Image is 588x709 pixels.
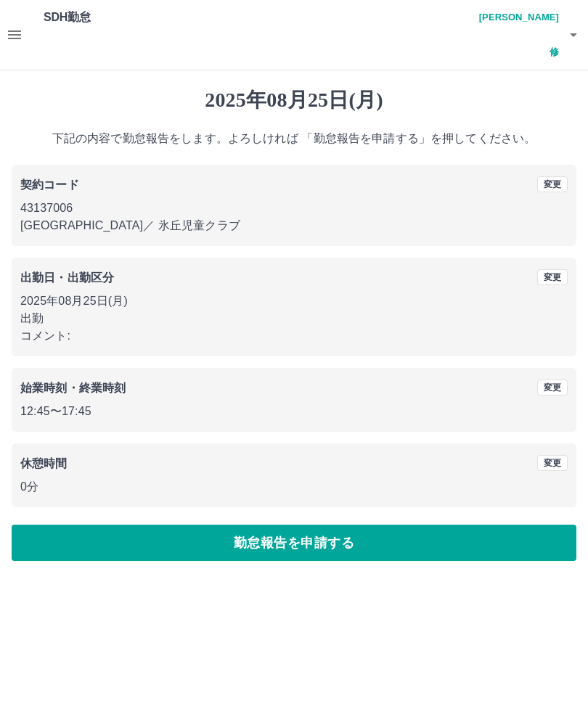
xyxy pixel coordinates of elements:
[12,525,576,561] button: 勤怠報告を申請する
[12,130,576,147] p: 下記の内容で勤怠報告をします。よろしければ 「勤怠報告を申請する」を押してください。
[20,200,568,217] p: 43137006
[20,403,568,420] p: 12:45 〜 17:45
[20,310,568,327] p: 出勤
[537,455,568,471] button: 変更
[20,382,126,394] b: 始業時刻・終業時刻
[20,292,568,310] p: 2025年08月25日(月)
[537,176,568,192] button: 変更
[537,380,568,396] button: 変更
[20,217,568,234] p: [GEOGRAPHIC_DATA] ／ 氷丘児童クラブ
[20,179,79,191] b: 契約コード
[20,457,68,470] b: 休憩時間
[20,327,568,345] p: コメント:
[20,271,114,284] b: 出勤日・出勤区分
[537,269,568,285] button: 変更
[12,88,576,112] h1: 2025年08月25日(月)
[20,478,568,496] p: 0分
